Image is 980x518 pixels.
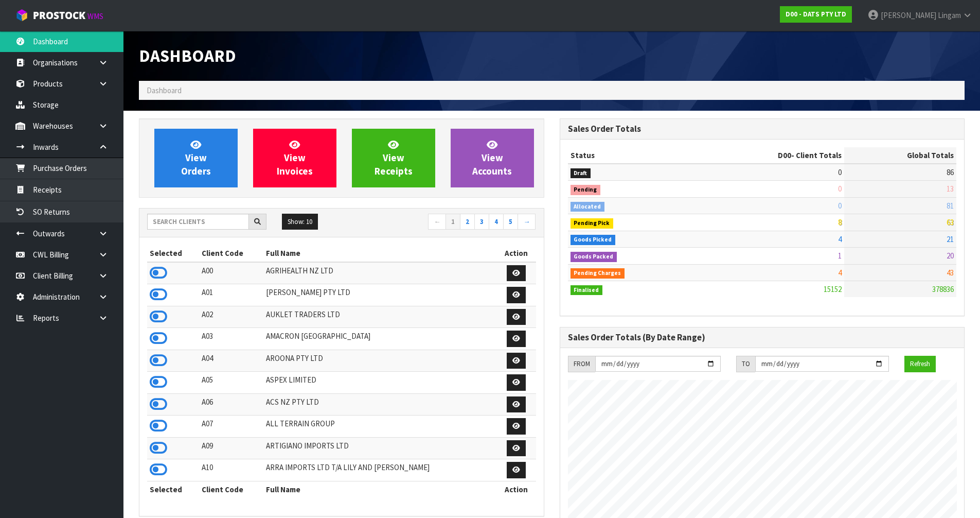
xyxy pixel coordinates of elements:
div: FROM [568,356,595,372]
th: Selected [147,481,199,497]
a: → [518,214,536,230]
th: Full Name [263,245,496,262]
span: ProStock [33,9,85,22]
td: A07 [199,416,264,438]
span: 1 [838,251,842,261]
td: AMACRON [GEOGRAPHIC_DATA] [263,328,496,350]
th: Client Code [199,245,264,262]
th: Global Totals [844,147,956,164]
td: A04 [199,350,264,372]
a: ViewReceipts [352,129,435,187]
span: 21 [947,234,954,244]
th: Full Name [263,481,496,497]
td: A09 [199,437,264,459]
span: Allocated [571,202,605,212]
th: Selected [147,245,199,262]
span: 13 [947,184,954,194]
span: 63 [947,217,954,227]
a: 5 [503,214,518,230]
th: Action [497,481,536,497]
td: AGRIHEALTH NZ LTD [263,262,496,284]
span: 86 [947,167,954,177]
span: View Invoices [277,139,313,177]
span: 0 [838,201,842,211]
a: D00 - DATS PTY LTD [780,6,852,23]
td: A01 [199,284,264,306]
span: Pending Charges [571,268,625,279]
span: 4 [838,268,842,278]
td: A03 [199,328,264,350]
a: ViewAccounts [451,129,534,187]
span: 15152 [824,284,842,294]
span: 8 [838,217,842,227]
td: AUKLET TRADERS LTD [263,306,496,328]
span: [PERSON_NAME] [881,10,936,20]
h3: Sales Order Totals [568,124,957,134]
button: Show: 10 [282,214,318,230]
div: TO [736,356,755,372]
td: A10 [199,459,264,481]
span: 43 [947,268,954,278]
th: Client Code [199,481,264,497]
a: 2 [460,214,475,230]
h3: Sales Order Totals (By Date Range) [568,333,957,342]
td: ARTIGIANO IMPORTS LTD [263,437,496,459]
input: Search clients [147,214,249,230]
span: 378836 [932,284,954,294]
a: ViewInvoices [253,129,336,187]
td: ALL TERRAIN GROUP [263,416,496,438]
span: Goods Packed [571,252,617,262]
span: 0 [838,184,842,194]
td: AROONA PTY LTD [263,350,496,372]
img: cube-alt.png [15,9,28,22]
td: ASPEX LIMITED [263,372,496,394]
th: Status [568,147,696,164]
small: WMS [87,11,103,21]
span: Finalised [571,285,603,296]
span: Dashboard [139,45,236,66]
nav: Page navigation [349,214,536,232]
td: [PERSON_NAME] PTY LTD [263,284,496,306]
a: 4 [489,214,504,230]
td: A00 [199,262,264,284]
span: Goods Picked [571,235,616,245]
td: ARRA IMPORTS LTD T/A LILY AND [PERSON_NAME] [263,459,496,481]
button: Refresh [904,356,936,372]
td: A05 [199,372,264,394]
a: ← [428,214,446,230]
span: Pending [571,185,601,195]
span: View Accounts [472,139,512,177]
td: A06 [199,393,264,416]
a: 3 [474,214,489,230]
span: View Receipts [375,139,413,177]
td: ACS NZ PTY LTD [263,393,496,416]
a: 1 [446,214,460,230]
span: 4 [838,234,842,244]
span: Pending Pick [571,218,614,229]
span: D00 [778,150,791,160]
span: Dashboard [147,85,182,95]
th: - Client Totals [696,147,844,164]
span: View Orders [181,139,211,177]
span: 81 [947,201,954,211]
span: 20 [947,251,954,261]
th: Action [497,245,536,262]
td: A02 [199,306,264,328]
strong: D00 - DATS PTY LTD [786,10,846,19]
span: Lingam [938,10,961,20]
span: Draft [571,168,591,179]
a: ViewOrders [154,129,238,187]
span: 0 [838,167,842,177]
